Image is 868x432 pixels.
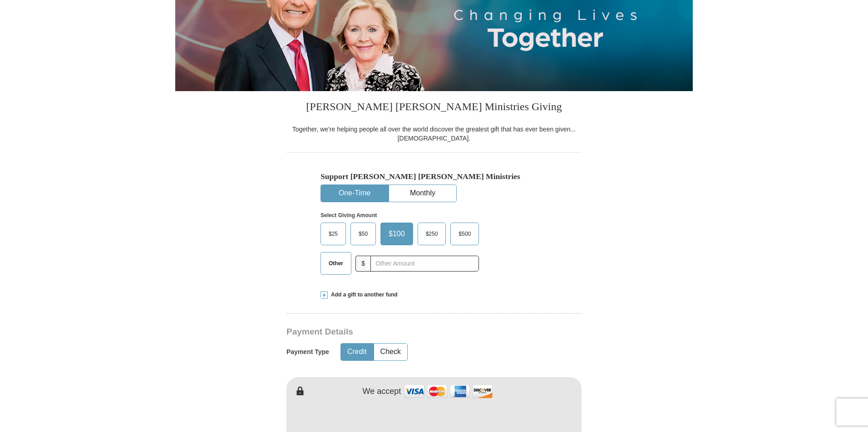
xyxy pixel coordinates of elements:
span: $500 [454,227,475,241]
span: $ [355,256,371,272]
span: Other [324,257,348,270]
img: credit cards accepted [403,382,494,401]
button: One-Time [321,185,388,202]
span: $100 [384,227,409,241]
span: Add a gift to another fund [328,291,398,299]
h3: [PERSON_NAME] [PERSON_NAME] Ministries Giving [286,91,582,125]
span: $250 [421,227,443,241]
button: Check [374,344,407,360]
button: Monthly [389,185,456,202]
strong: Select Giving Amount [321,212,377,218]
span: $50 [354,227,372,241]
h3: Payment Details [286,327,518,337]
input: Other Amount [370,256,479,272]
button: Credit [341,344,373,360]
h5: Support [PERSON_NAME] [PERSON_NAME] Ministries [321,172,547,181]
span: $25 [324,227,342,241]
h5: Payment Type [286,348,329,356]
h4: We accept [363,387,401,397]
div: Together, we're helping people all over the world discover the greatest gift that has ever been g... [286,125,582,143]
